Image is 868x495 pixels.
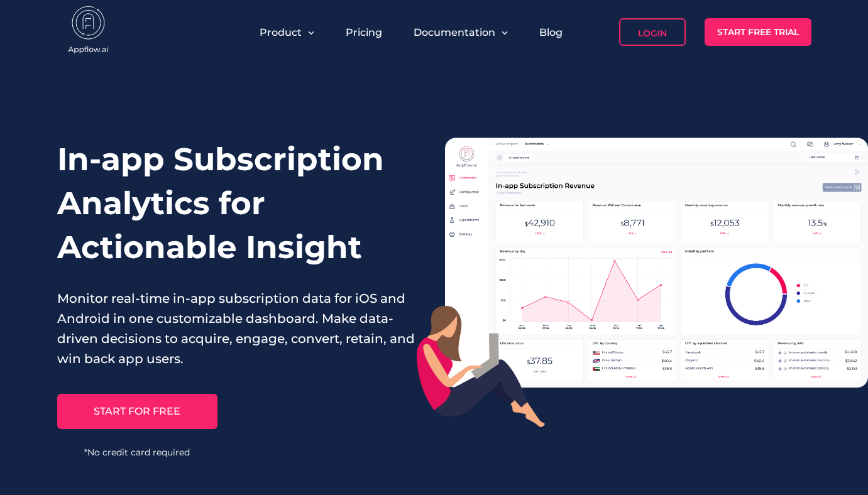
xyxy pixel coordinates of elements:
p: Monitor real-time in-app subscription data for iOS and Android in one customizable dashboard. Mak... [57,288,417,369]
a: Start Free Trial [705,18,811,46]
button: Documentation [414,26,508,38]
a: Pricing [346,26,382,38]
button: Product [260,26,314,38]
span: *No credit card required [57,448,217,457]
img: appflow.ai-logo [57,6,120,57]
a: START FOR FREE [57,394,217,429]
h1: In-app Subscription Analytics for Actionable Insight [57,138,417,269]
a: Login [619,18,686,46]
a: Blog [539,26,563,38]
span: Product [260,26,302,38]
span: Documentation [414,26,495,38]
